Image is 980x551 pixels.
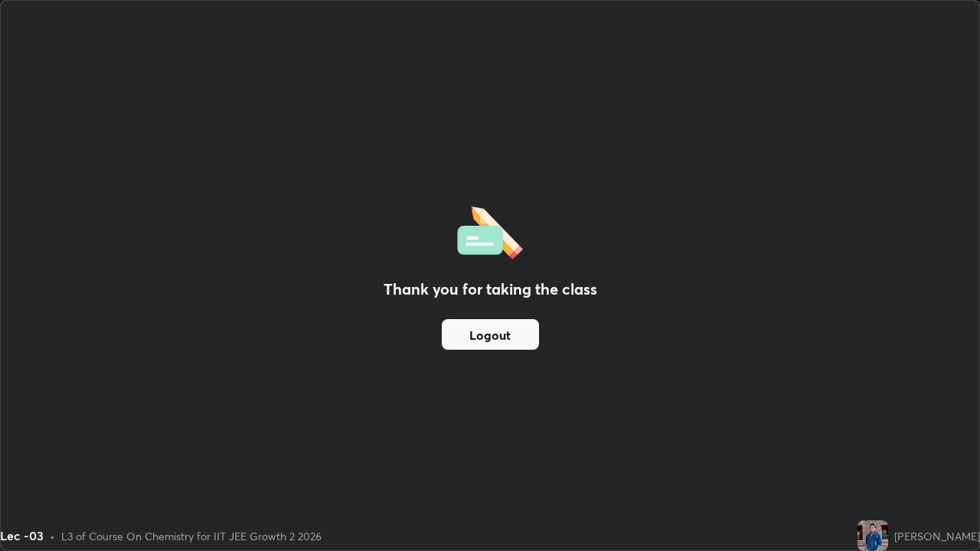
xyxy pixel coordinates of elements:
h2: Thank you for taking the class [384,278,597,301]
div: L3 of Course On Chemistry for IIT JEE Growth 2 2026 [61,528,322,544]
img: offlineFeedback.1438e8b3.svg [457,201,523,259]
img: afbd5aa0a622416b8b8991d38887bb34.jpg [857,520,888,551]
div: [PERSON_NAME] [894,528,980,544]
div: • [50,528,55,544]
button: Logout [442,319,539,350]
